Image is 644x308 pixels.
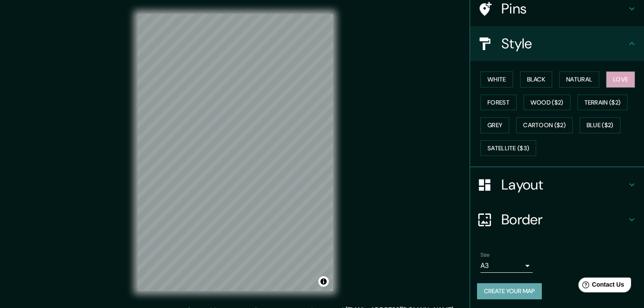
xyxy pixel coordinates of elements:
[137,14,333,291] canvas: Map
[580,117,621,133] button: Blue ($2)
[606,71,635,88] button: Love
[480,117,509,133] button: Grey
[470,202,644,237] div: Border
[480,95,517,111] button: Forest
[559,71,599,88] button: Natural
[567,274,634,298] iframe: Help widget launcher
[480,259,533,273] div: A3
[524,95,571,111] button: Wood ($2)
[480,71,513,88] button: White
[501,211,627,228] h4: Border
[477,283,542,299] button: Create your map
[318,276,329,287] button: Toggle attribution
[516,117,573,133] button: Cartoon ($2)
[520,71,553,88] button: Black
[480,140,536,156] button: Satellite ($3)
[501,176,627,193] h4: Layout
[470,26,644,61] div: Style
[470,167,644,202] div: Layout
[501,35,627,52] h4: Style
[480,251,490,259] label: Size
[577,95,628,111] button: Terrain ($2)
